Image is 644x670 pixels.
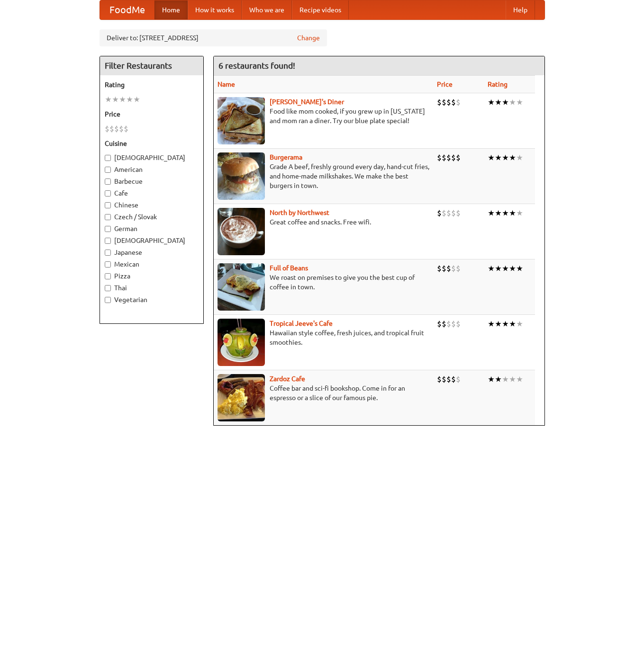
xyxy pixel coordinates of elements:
[105,297,111,303] input: Vegetarian
[442,208,446,218] li: $
[105,236,199,245] label: [DEMOGRAPHIC_DATA]
[114,124,119,134] li: $
[119,94,126,105] li: ★
[442,263,446,274] li: $
[516,263,523,274] li: ★
[451,208,456,218] li: $
[154,0,188,19] a: Home
[442,152,446,163] li: $
[516,319,523,329] li: ★
[506,0,535,19] a: Help
[270,98,344,106] b: [PERSON_NAME]'s Diner
[105,283,199,293] label: Thai
[105,226,111,232] input: German
[446,208,451,218] li: $
[105,273,111,279] input: Pizza
[451,263,456,274] li: $
[488,319,495,329] li: ★
[270,375,305,383] a: Zardoz Cafe
[105,285,111,291] input: Thai
[105,261,111,268] input: Mexican
[218,273,429,292] p: We roast on premises to give you the best cup of coffee in town.
[442,97,446,107] li: $
[451,97,456,107] li: $
[456,374,461,384] li: $
[488,152,495,163] li: ★
[495,208,502,218] li: ★
[446,97,451,107] li: $
[456,319,461,329] li: $
[218,263,265,311] img: beans.jpg
[105,259,199,269] label: Mexican
[516,374,523,384] li: ★
[105,139,199,148] h5: Cuisine
[119,124,124,134] li: $
[218,162,429,190] p: Grade A beef, freshly ground every day, hand-cut fries, and home-made milkshakes. We make the bes...
[451,319,456,329] li: $
[442,319,446,329] li: $
[437,80,453,88] a: Price
[446,152,451,163] li: $
[502,319,509,329] li: ★
[105,165,199,174] label: American
[133,94,140,105] li: ★
[105,212,199,222] label: Czech / Slovak
[270,320,333,327] b: Tropical Jeeve's Cafe
[437,374,442,384] li: $
[456,263,461,274] li: $
[105,190,111,197] input: Cafe
[126,94,133,105] li: ★
[105,94,112,105] li: ★
[451,152,456,163] li: $
[242,0,292,19] a: Who we are
[218,217,429,227] p: Great coffee and snacks. Free wifi.
[456,208,461,218] li: $
[437,152,442,163] li: $
[495,374,502,384] li: ★
[502,208,509,218] li: ★
[105,271,199,281] label: Pizza
[105,155,111,161] input: [DEMOGRAPHIC_DATA]
[451,374,456,384] li: $
[124,124,128,134] li: $
[105,224,199,233] label: German
[270,209,329,216] a: North by Northwest
[105,214,111,220] input: Czech / Slovak
[516,208,523,218] li: ★
[105,124,109,134] li: $
[105,200,199,210] label: Chinese
[442,374,446,384] li: $
[218,328,429,347] p: Hawaiian style coffee, fresh juices, and tropical fruit smoothies.
[105,250,111,256] input: Japanese
[109,124,114,134] li: $
[495,263,502,274] li: ★
[488,97,495,107] li: ★
[437,319,442,329] li: $
[456,152,461,163] li: $
[270,153,302,161] a: Burgerama
[488,208,495,218] li: ★
[446,263,451,274] li: $
[105,153,199,162] label: [DEMOGRAPHIC_DATA]
[446,319,451,329] li: $
[509,208,516,218] li: ★
[218,152,265,200] img: burgerama.jpg
[516,152,523,163] li: ★
[502,263,509,274] li: ★
[105,188,199,198] label: Cafe
[516,97,523,107] li: ★
[270,264,308,272] a: Full of Beans
[100,56,203,75] h4: Filter Restaurants
[105,202,111,208] input: Chinese
[105,167,111,173] input: American
[218,107,429,125] p: Food like mom cooked, if you grew up in [US_STATE] and mom ran a diner. Try our blue plate special!
[297,33,320,43] a: Change
[495,152,502,163] li: ★
[105,80,199,89] h5: Rating
[456,97,461,107] li: $
[105,177,199,186] label: Barbecue
[437,208,442,218] li: $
